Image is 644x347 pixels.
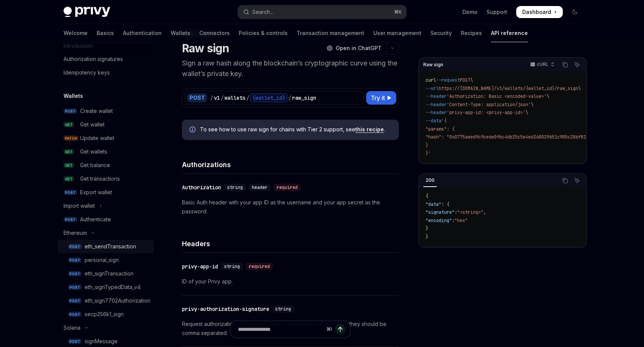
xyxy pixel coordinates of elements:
[58,66,154,79] a: Idempotency keys
[441,118,447,124] span: '{
[221,94,224,102] div: /
[58,172,154,186] a: GETGet transactions
[426,134,626,140] span: "hash": "0x0775aeed9c9ce6e0fbc4db25c5e4e6368029651c905c286f813126a09025a21e"
[182,305,269,313] div: privy-authorization-signature
[64,149,74,155] span: GET
[68,339,82,344] span: POST
[531,102,533,108] span: \
[182,263,218,270] div: privy-app-id
[58,307,154,321] a: POSTsecp256k1_sign
[426,201,441,207] span: "data"
[335,324,345,335] button: Send message
[288,94,291,102] div: /
[423,176,437,185] div: 200
[182,277,399,286] p: ID of your Privy app.
[58,145,154,158] a: GETGet wallets
[516,6,563,18] a: Dashboard
[462,8,477,16] a: Demo
[64,201,95,210] div: Import wallet
[171,24,190,42] a: Wallets
[526,110,528,116] span: \
[58,267,154,280] a: POSTeth_signTransaction
[85,337,118,346] div: signMessage
[64,68,110,77] div: Idempotency keys
[426,234,428,240] span: }
[182,184,221,191] div: Authorization
[80,188,112,197] div: Export wallet
[522,8,551,16] span: Dashboard
[58,294,154,307] a: POSTeth_sign7702Authorization
[214,94,220,102] div: v1
[560,176,570,186] button: Copy the contents from the code block
[58,253,154,267] a: POSTpersonal_sign
[85,296,150,305] div: eth_sign7702Authorization
[447,110,526,116] span: 'privy-app-id: <privy-app-id>'
[491,24,528,42] a: API reference
[250,93,288,102] div: {wallet_id}
[441,201,449,207] span: : {
[182,160,399,170] h4: Authorizations
[426,77,436,83] span: curl
[58,226,154,240] button: Toggle Ethereum section
[64,7,110,17] img: dark logo
[486,8,507,16] a: Support
[455,218,468,224] span: "hex"
[572,60,582,70] button: Ask AI
[426,225,428,231] span: }
[483,209,486,215] span: ,
[68,244,82,250] span: POST
[68,271,82,277] span: POST
[426,142,428,148] span: }
[439,85,578,91] span: https://[DOMAIN_NAME]/v1/wallets/{wallet_id}/raw_sign
[239,24,288,42] a: Policies & controls
[85,310,124,319] div: secp256k1_sign
[447,93,547,99] span: 'Authorization: Basic <encoded-value>'
[68,298,82,304] span: POST
[426,93,447,99] span: --header
[426,110,447,116] span: --header
[58,104,154,118] a: POSTCreate wallet
[182,58,399,79] p: Sign a raw hash along the blockchain’s cryptographic curve using the wallet’s private key.
[187,93,207,102] div: POST
[64,323,80,332] div: Solana
[182,239,399,249] h4: Headers
[470,77,473,83] span: \
[58,213,154,226] a: POSTAuthenticate
[64,108,77,114] span: POST
[436,77,460,83] span: --request
[430,24,452,42] a: Security
[80,147,107,156] div: Get wallets
[64,228,87,237] div: Ethereum
[58,280,154,294] a: POSTeth_signTypedData_v4
[58,158,154,172] a: GETGet balance
[58,199,154,213] button: Toggle Import wallet section
[426,218,452,224] span: "encoding"
[526,58,558,71] button: cURL
[123,24,162,42] a: Authentication
[460,77,470,83] span: POST
[238,321,323,338] input: Ask a question...
[455,209,457,215] span: :
[292,94,316,102] div: raw_sign
[224,94,245,102] div: wallets
[537,61,549,67] p: cURL
[423,62,443,68] span: Raw sign
[426,126,455,132] span: "params": {
[85,269,133,278] div: eth_signTransaction
[227,184,243,190] span: string
[210,94,213,102] div: /
[85,256,119,265] div: personal_sign
[64,135,79,141] span: PATCH
[200,126,391,133] span: To see how to use raw sign for chains with Tier 2 support, see .
[64,190,77,195] span: POST
[80,134,114,143] div: Update wallet
[569,6,581,18] button: Toggle dark mode
[426,118,441,124] span: --data
[80,174,120,183] div: Get transactions
[68,285,82,290] span: POST
[447,102,531,108] span: 'Content-Type: application/json'
[97,24,114,42] a: Basics
[572,176,582,186] button: Ask AI
[64,24,88,42] a: Welcome
[252,184,268,190] span: header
